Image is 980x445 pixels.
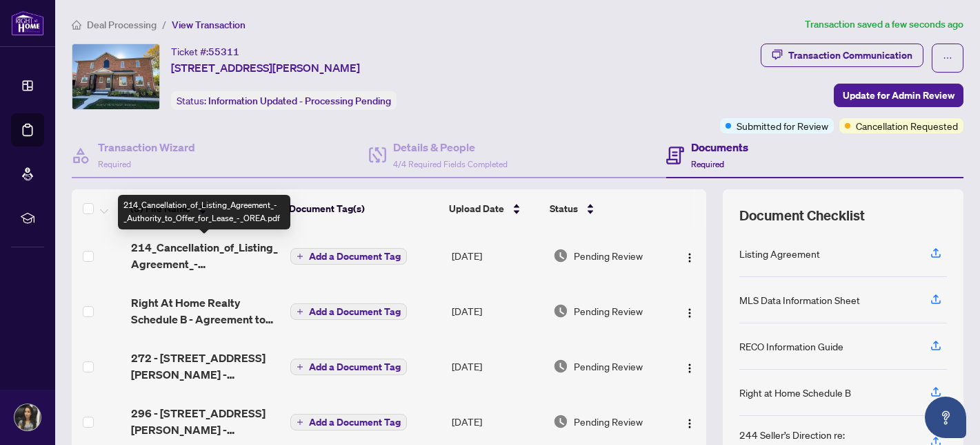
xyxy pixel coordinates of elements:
[684,418,695,429] img: Logo
[131,239,279,272] span: 214_Cancellation_of_Listing_Agreement_-_Authority_to_Offer_for_Lease_-_OREA.pdf
[443,189,544,228] th: Upload Date
[290,303,407,320] button: Add a Document Tag
[553,359,568,374] img: Document Status
[449,201,504,216] span: Upload Date
[297,363,303,370] span: plus
[679,245,701,267] button: Logo
[297,308,303,315] span: plus
[290,303,407,321] button: Add a Document Tag
[446,339,548,394] td: [DATE]
[788,44,912,66] div: Transaction Communication
[290,247,407,265] button: Add a Document Tag
[131,405,279,438] span: 296 - [STREET_ADDRESS][PERSON_NAME] - HS_[DATE] 22_31_44.pdf
[72,44,159,109] img: IMG-W12431199_1.jpg
[691,159,724,169] span: Required
[679,410,701,433] button: Logo
[171,59,360,76] span: [STREET_ADDRESS][PERSON_NAME]
[283,189,443,228] th: Document Tag(s)
[118,195,290,229] div: 214_Cancellation_of_Listing_Agreement_-_Authority_to_Offer_for_Lease_-_OREA.pdf
[393,139,508,155] h4: Details & People
[739,385,851,400] div: Right at Home Schedule B
[290,248,407,265] button: Add a Document Tag
[553,248,568,263] img: Document Status
[739,206,865,225] span: Document Checklist
[761,44,923,67] button: Transaction Communication
[290,358,407,376] button: Add a Document Tag
[290,413,407,431] button: Add a Document Tag
[309,252,401,261] span: Add a Document Tag
[574,303,643,319] span: Pending Review
[131,350,279,383] span: 272 - [STREET_ADDRESS][PERSON_NAME] - HS_[DATE] 22_31_42.pdf
[309,417,401,427] span: Add a Document Tag
[574,359,643,374] span: Pending Review
[739,292,860,307] div: MLS Data Information Sheet
[446,228,548,283] td: [DATE]
[739,246,820,261] div: Listing Agreement
[393,159,508,169] span: 4/4 Required Fields Completed
[309,307,401,316] span: Add a Document Tag
[684,363,695,374] img: Logo
[553,303,568,319] img: Document Status
[684,307,695,319] img: Logo
[679,300,701,322] button: Logo
[805,17,963,32] article: Transaction saved a few seconds ago
[679,355,701,377] button: Logo
[171,44,239,59] div: Ticket #:
[309,362,401,372] span: Add a Document Tag
[208,46,239,58] span: 55311
[553,414,568,429] img: Document Status
[925,397,966,438] button: Open asap
[739,339,843,354] div: RECO Information Guide
[297,419,303,426] span: plus
[544,189,667,228] th: Status
[737,118,828,133] span: Submitted for Review
[843,84,954,106] span: Update for Admin Review
[125,189,283,228] th: (5) File Name
[856,118,958,133] span: Cancellation Requested
[574,248,643,263] span: Pending Review
[290,359,407,375] button: Add a Document Tag
[87,19,157,31] span: Deal Processing
[162,17,166,32] li: /
[98,139,195,155] h4: Transaction Wizard
[208,95,391,107] span: Information Updated - Processing Pending
[14,404,41,430] img: Profile Icon
[290,414,407,430] button: Add a Document Tag
[98,159,131,169] span: Required
[834,84,963,107] button: Update for Admin Review
[446,283,548,339] td: [DATE]
[550,201,578,216] span: Status
[11,10,44,36] img: logo
[943,53,952,63] span: ellipsis
[684,252,695,263] img: Logo
[574,414,643,429] span: Pending Review
[691,139,748,155] h4: Documents
[297,253,303,260] span: plus
[171,91,397,110] div: Status:
[131,294,279,328] span: Right At Home Realty Schedule B - Agreement to Lease - Residential 3.pdf
[172,19,246,31] span: View Transaction
[72,20,81,30] span: home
